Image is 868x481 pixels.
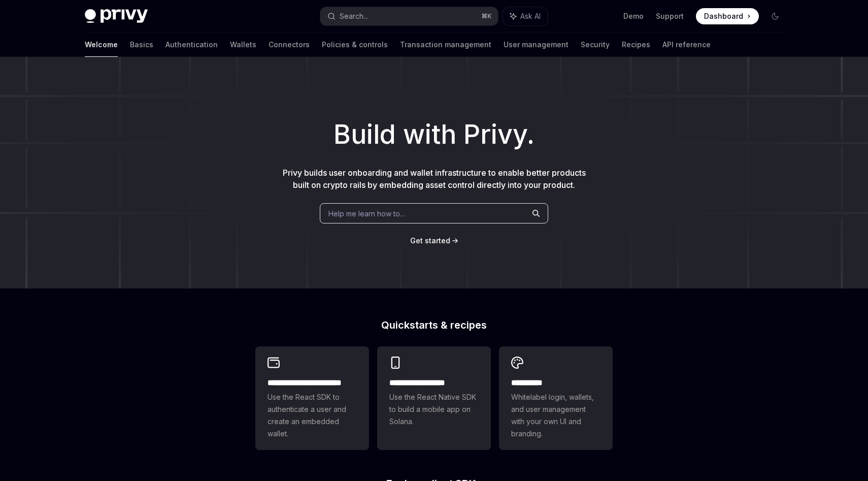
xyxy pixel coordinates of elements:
span: Use the React Native SDK to build a mobile app on Solana. [389,391,479,428]
div: Search... [340,10,368,22]
a: Basics [130,33,153,57]
a: Welcome [85,33,118,57]
a: API reference [662,33,711,57]
span: Help me learn how to… [328,208,406,219]
span: Use the React SDK to authenticate a user and create an embedded wallet. [268,391,357,440]
a: Dashboard [696,8,759,24]
span: Ask AI [520,11,541,21]
a: Demo [623,11,644,21]
a: Connectors [269,33,310,57]
span: ⌘ K [481,12,492,20]
a: Recipes [622,33,650,57]
a: Authentication [165,33,218,57]
h1: Build with Privy. [16,115,852,154]
h2: Quickstarts & recipes [255,320,613,330]
a: Get started [410,236,450,246]
a: **** *****Whitelabel login, wallets, and user management with your own UI and branding. [499,346,613,450]
a: **** **** **** ***Use the React Native SDK to build a mobile app on Solana. [377,346,491,450]
span: Get started [410,236,450,245]
a: Support [656,11,684,21]
button: Search...⌘K [320,7,498,25]
img: dark logo [85,9,148,23]
a: User management [504,33,569,57]
a: Transaction management [400,33,491,57]
span: Whitelabel login, wallets, and user management with your own UI and branding. [511,391,600,440]
button: Ask AI [503,7,548,25]
a: Wallets [230,33,256,57]
a: Policies & controls [322,33,388,57]
button: Toggle dark mode [767,8,783,24]
span: Privy builds user onboarding and wallet infrastructure to enable better products built on crypto ... [283,168,586,190]
a: Security [581,33,610,57]
span: Dashboard [704,11,743,21]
